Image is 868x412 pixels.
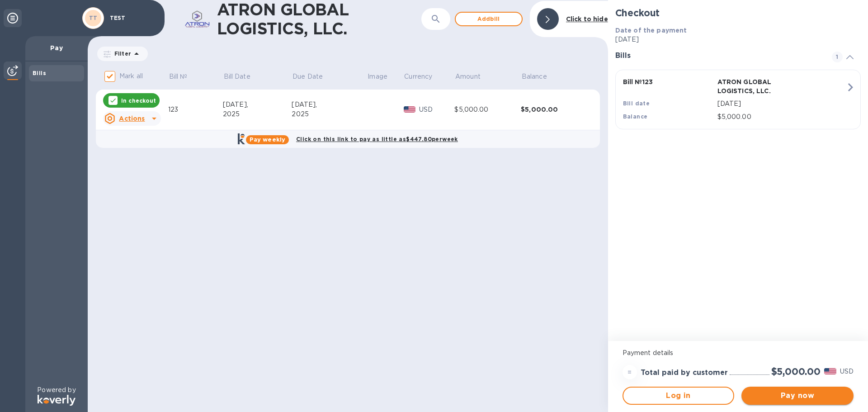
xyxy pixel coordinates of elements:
p: Currency [404,72,432,81]
img: USD [824,368,836,374]
b: Click to hide [566,15,608,23]
button: Pay now [741,387,854,405]
span: Amount [455,72,492,81]
div: $5,000.00 [454,105,521,114]
p: [DATE] [615,35,861,44]
p: USD [419,105,454,114]
p: Mark all [119,71,143,81]
p: TEST [110,15,155,21]
p: Bill № [169,72,188,81]
img: USD [404,106,416,113]
p: Bill Date [224,72,250,81]
div: 2025 [292,109,367,119]
span: 1 [832,52,843,62]
p: In checkout [121,97,156,104]
p: [DATE] [717,99,846,109]
p: Powered by [37,385,75,395]
button: Bill №123ATRON GLOBAL LOGISTICS, LLC.Bill date[DATE]Balance$5,000.00 [615,70,861,129]
b: Balance [623,113,648,120]
p: Bill № 123 [623,77,714,86]
b: TT [89,14,98,21]
span: Pay now [749,390,846,401]
div: 2025 [223,109,292,119]
span: Bill № [169,72,199,81]
div: 123 [168,105,223,114]
button: Addbill [455,12,523,26]
p: USD [840,367,854,376]
span: Due Date [292,72,335,81]
p: Amount [455,72,481,81]
h3: Total paid by customer [641,369,728,377]
p: ATRON GLOBAL LOGISTICS, LLC. [717,77,808,95]
h2: Checkout [615,7,861,19]
span: Balance [522,72,559,81]
p: Image [368,72,387,81]
p: $5,000.00 [717,112,846,122]
b: Bill date [623,100,650,107]
span: Add bill [463,14,514,24]
u: Actions [119,115,145,122]
p: Due Date [292,72,323,81]
span: Bill Date [224,72,262,81]
h2: $5,000.00 [771,366,821,377]
div: [DATE], [292,100,367,109]
b: Pay weekly [250,136,285,143]
div: $5,000.00 [521,105,587,114]
p: Pay [33,43,80,52]
div: [DATE], [223,100,292,109]
p: Balance [522,72,547,81]
img: Logo [38,395,75,406]
b: Bills [33,70,46,76]
p: Filter [111,50,131,57]
span: Log in [631,390,726,401]
h3: Bills [615,52,821,60]
div: = [623,365,637,379]
button: Log in [623,387,735,405]
b: Click on this link to pay as little as $447.80 per week [296,136,458,142]
b: Date of the payment [615,27,687,34]
p: Payment details [623,348,854,358]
